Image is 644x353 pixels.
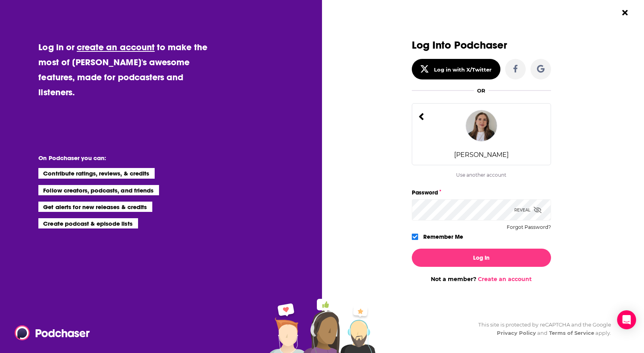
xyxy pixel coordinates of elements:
div: Not a member? [412,276,551,283]
button: Close Button [617,5,633,20]
li: Get alerts for new releases & credits [38,202,152,212]
a: Podchaser - Follow, Share and Rate Podcasts [15,325,84,340]
div: Log in with X/Twitter [434,66,492,73]
label: Remember Me [423,232,463,242]
label: Password [412,187,551,198]
button: Forgot Password? [507,225,551,230]
a: Create an account [478,276,532,283]
li: Follow creators, podcasts, and friends [38,185,159,195]
div: Use another account [412,172,551,178]
div: OR [477,87,485,94]
h3: Log Into Podchaser [412,40,551,51]
div: Open Intercom Messenger [617,310,636,329]
li: Contribute ratings, reviews, & credits [38,168,155,178]
div: Reveal [514,199,542,221]
li: On Podchaser you can: [38,154,197,162]
a: Privacy Policy [497,330,536,336]
a: create an account [77,42,155,53]
button: Log in with X/Twitter [412,59,500,79]
div: [PERSON_NAME] [454,151,509,159]
img: Podchaser - Follow, Share and Rate Podcasts [15,325,91,340]
div: This site is protected by reCAPTCHA and the Google and apply. [472,321,611,337]
a: Terms of Service [549,330,595,336]
img: IsabelleNovak [466,110,497,142]
button: Log In [412,249,551,267]
li: Create podcast & episode lists [38,218,138,228]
